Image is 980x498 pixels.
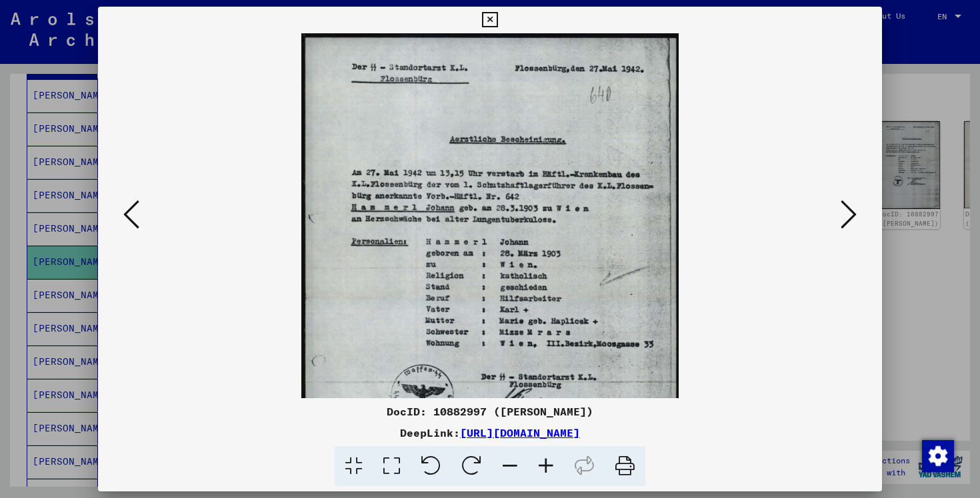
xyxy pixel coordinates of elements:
[98,403,882,419] div: DocID: 10882997 ([PERSON_NAME])
[922,440,954,472] img: Change consent
[460,426,580,439] a: [URL][DOMAIN_NAME]
[921,439,953,471] div: Change consent
[98,425,882,441] div: DeepLink:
